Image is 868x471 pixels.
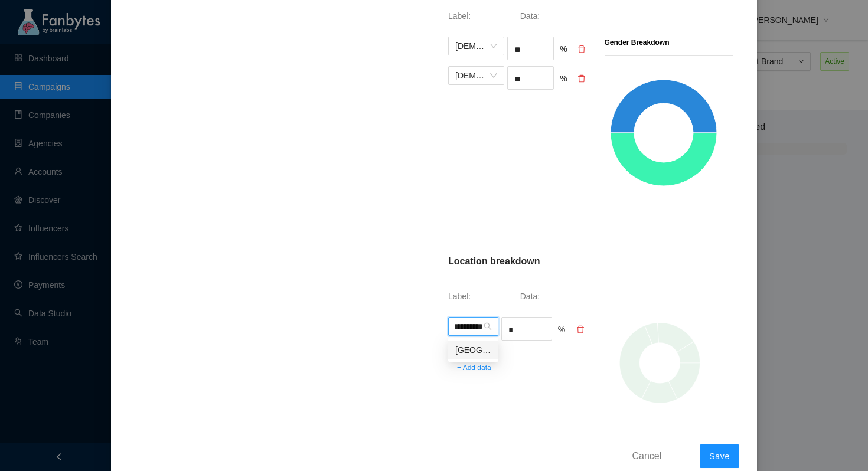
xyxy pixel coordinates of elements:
[577,45,586,53] span: delete
[709,452,730,461] span: Save
[576,325,585,333] span: delete
[558,323,570,341] div: %
[448,358,500,377] button: + Add data
[455,344,491,356] div: [GEOGRAPHIC_DATA]
[560,72,572,90] div: %
[560,42,572,60] div: %
[455,67,497,84] span: Female
[624,446,671,465] button: Cancel
[577,74,586,83] span: delete
[448,9,517,22] p: Label:
[448,254,540,269] p: Location breakdown
[520,290,589,303] p: Data:
[605,37,670,48] p: Gender Breakdown
[457,362,491,374] span: + Add data
[520,9,589,22] p: Data:
[632,449,662,463] span: Cancel
[599,311,720,417] img: Graph
[448,290,517,303] p: Label:
[448,341,498,359] div: United Kingdom
[700,444,739,468] button: Save
[455,37,497,55] span: Male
